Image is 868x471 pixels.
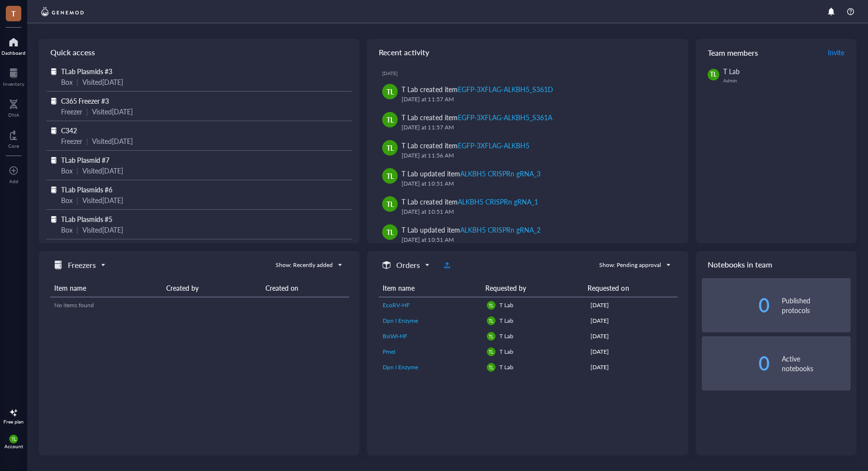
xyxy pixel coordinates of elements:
[86,106,88,117] div: |
[387,171,394,181] span: TL
[61,214,112,224] span: TLab Plasmids #5
[77,195,78,205] div: |
[383,316,418,325] span: Dpn I Enzyme
[458,141,529,150] div: EGFP-3XFLAG-ALKBH5
[590,363,674,372] div: [DATE]
[262,279,349,297] th: Created on
[82,165,123,176] div: Visited [DATE]
[77,77,78,87] div: |
[61,66,112,76] span: TLab Plasmids #3
[590,332,674,341] div: [DATE]
[387,227,394,237] span: TL
[375,136,680,164] a: TLT Lab created itemEGFP-3XFLAG-ALKBH5[DATE] at 11:56 AM
[3,81,24,87] div: Inventory
[382,70,680,76] div: [DATE]
[367,39,688,66] div: Recent activity
[402,151,672,160] div: [DATE] at 11:56 AM
[460,225,541,235] div: ALKBH5 CRISPRn gRNA_2
[3,65,24,87] a: Inventory
[499,347,513,356] span: T Lab
[402,179,672,188] div: [DATE] at 10:51 AM
[723,78,851,83] div: Admin
[458,112,552,122] div: EGFP-3XFLAG-ALKBH5_S361A
[590,316,674,325] div: [DATE]
[61,185,112,194] span: TLab Plasmids #6
[402,112,552,123] div: T Lab created item
[489,318,494,324] span: TL
[82,224,123,235] div: Visited [DATE]
[1,50,26,56] div: Dashboard
[8,143,19,149] div: Core
[402,140,529,151] div: T Lab created item
[481,279,584,297] th: Requested by
[50,279,162,297] th: Item name
[590,347,674,356] div: [DATE]
[8,127,19,149] a: Core
[92,106,133,117] div: Visited [DATE]
[458,197,538,206] div: ALKBH5 CRISPRn gRNA_1
[499,332,513,340] span: T Lab
[375,164,680,192] a: TLT Lab updated itemALKBH5 CRISPRn gRNA_3[DATE] at 10:51 AM
[590,301,674,310] div: [DATE]
[723,66,740,76] span: T Lab
[375,192,680,220] a: TLT Lab created itemALKBH5 CRISPRn gRNA_1[DATE] at 10:51 AM
[402,224,540,235] div: T Lab updated item
[276,261,333,269] div: Show: Recently added
[375,80,680,108] a: TLT Lab created itemEGFP-3XFLAG-ALKBH5_S361D[DATE] at 11:57 AM
[8,96,19,118] a: DNA
[383,363,418,371] span: Dpn I Enzyme
[3,419,24,424] div: Free plan
[39,39,359,66] div: Quick access
[402,168,540,179] div: T Lab updated item
[77,165,78,176] div: |
[61,96,109,106] span: C365 Freezer #3
[9,178,18,184] div: Add
[387,142,394,153] span: TL
[383,301,479,310] a: EcoRV-HF
[696,251,856,278] div: Notebooks in team
[702,298,771,313] div: 0
[599,261,661,269] div: Show: Pending approval
[499,363,513,371] span: T Lab
[402,123,672,132] div: [DATE] at 11:57 AM
[387,86,394,97] span: TL
[782,296,851,315] div: Published protocols
[11,437,16,442] span: TL
[489,365,494,370] span: TL
[61,106,82,117] div: Freezer
[458,84,553,94] div: EGFP-3XFLAG-ALKBH5_S361D
[499,301,513,309] span: T Lab
[61,195,73,205] div: Box
[383,347,479,356] a: PmeI
[499,316,513,325] span: T Lab
[402,84,553,94] div: T Lab created item
[11,7,16,19] span: T
[402,94,672,104] div: [DATE] at 11:57 AM
[696,39,856,66] div: Team members
[584,279,674,297] th: Requested on
[383,332,407,340] span: BsiWI-HF
[39,6,86,17] img: genemod-logo
[162,279,262,297] th: Created by
[828,47,844,57] span: Invite
[383,316,479,325] a: Dpn I Enzyme
[4,443,23,449] div: Account
[1,34,26,56] a: Dashboard
[387,199,394,209] span: TL
[61,136,82,146] div: Freezer
[460,169,541,178] div: ALKBH5 CRISPRn gRNA_3
[489,334,494,339] span: TL
[68,259,96,271] h5: Freezers
[489,303,494,308] span: TL
[86,136,88,146] div: |
[77,224,78,235] div: |
[402,196,538,207] div: T Lab created item
[8,112,19,118] div: DNA
[489,349,494,355] span: TL
[92,136,133,146] div: Visited [DATE]
[387,114,394,125] span: TL
[61,155,109,165] span: TLab Plasmid #7
[375,108,680,136] a: TLT Lab created itemEGFP-3XFLAG-ALKBH5_S361A[DATE] at 11:57 AM
[827,45,845,60] button: Invite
